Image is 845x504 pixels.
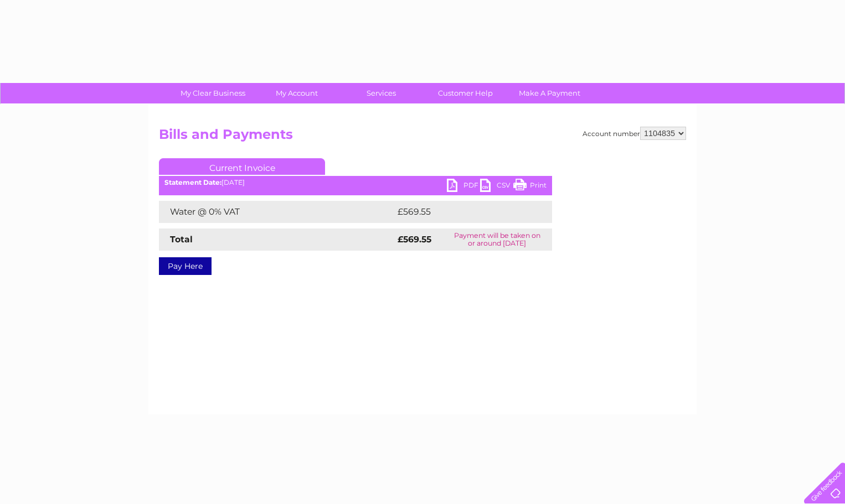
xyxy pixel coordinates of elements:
[480,179,513,195] a: CSV
[504,83,595,103] a: Make A Payment
[159,158,325,175] a: Current Invoice
[395,201,533,223] td: £569.55
[170,234,193,245] strong: Total
[513,179,547,195] a: Print
[447,179,480,195] a: PDF
[420,83,511,103] a: Customer Help
[159,127,686,148] h2: Bills and Payments
[583,127,686,140] div: Account number
[159,257,212,275] a: Pay Here
[398,234,431,245] strong: £569.55
[167,83,259,103] a: My Clear Business
[251,83,343,103] a: My Account
[164,178,221,186] b: Statement Date:
[336,83,427,103] a: Services
[159,179,552,186] div: [DATE]
[442,228,552,251] td: Payment will be taken on or around [DATE]
[159,201,395,223] td: Water @ 0% VAT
